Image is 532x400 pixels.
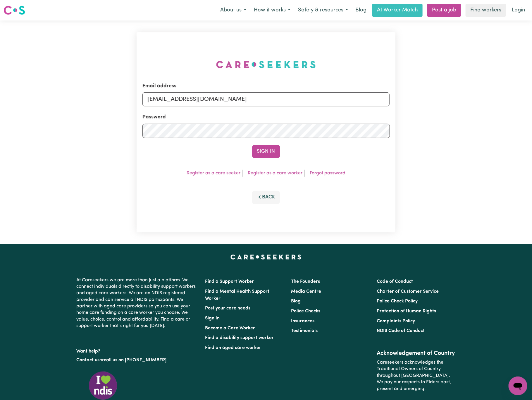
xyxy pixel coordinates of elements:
a: Code of Conduct [377,279,413,284]
a: Blog [291,299,301,304]
a: Charter of Customer Service [377,289,439,294]
p: or [77,355,198,366]
a: NDIS Code of Conduct [377,328,425,333]
a: Post a job [427,4,461,17]
a: The Founders [291,279,320,284]
a: Find a disability support worker [205,336,274,340]
a: Register as a care worker [248,171,302,176]
a: Become a Care Worker [205,326,255,331]
a: Police Checks [291,309,320,314]
a: call us on [PHONE_NUMBER] [104,358,167,362]
a: AI Worker Match [372,4,423,17]
a: Sign In [205,316,220,321]
iframe: Button to launch messaging window [509,377,527,395]
a: Careseekers logo [4,4,25,17]
a: Forgot password [310,171,345,176]
a: Media Centre [291,289,321,294]
a: Find an aged care worker [205,345,261,350]
img: Careseekers logo [4,5,25,16]
h2: Acknowledgement of Country [377,350,455,357]
button: Safety & resources [294,4,352,16]
button: How it works [250,4,294,16]
label: Email address [142,82,176,90]
button: About us [216,4,250,16]
a: Testimonials [291,328,318,333]
a: Find a Support Worker [205,279,254,284]
a: Contact us [77,358,100,362]
a: Insurances [291,319,314,324]
a: Police Check Policy [377,299,418,304]
a: Careseekers home page [230,255,302,259]
a: Find workers [466,4,506,17]
a: Find a Mental Health Support Worker [205,289,270,301]
button: Back [252,191,280,204]
a: Protection of Human Rights [377,309,436,314]
a: Register as a care seeker [187,171,240,176]
p: Careseekers acknowledges the Traditional Owners of Country throughout [GEOGRAPHIC_DATA]. We pay o... [377,357,455,394]
label: Password [142,113,166,121]
button: Sign In [252,145,280,158]
p: At Careseekers we are more than just a platform. We connect individuals directly to disability su... [77,275,198,332]
a: Complaints Policy [377,319,415,324]
p: Want help? [77,346,198,355]
a: Blog [352,4,370,17]
a: Post your care needs [205,306,251,311]
a: Login [508,4,528,17]
input: Email address [142,92,390,106]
